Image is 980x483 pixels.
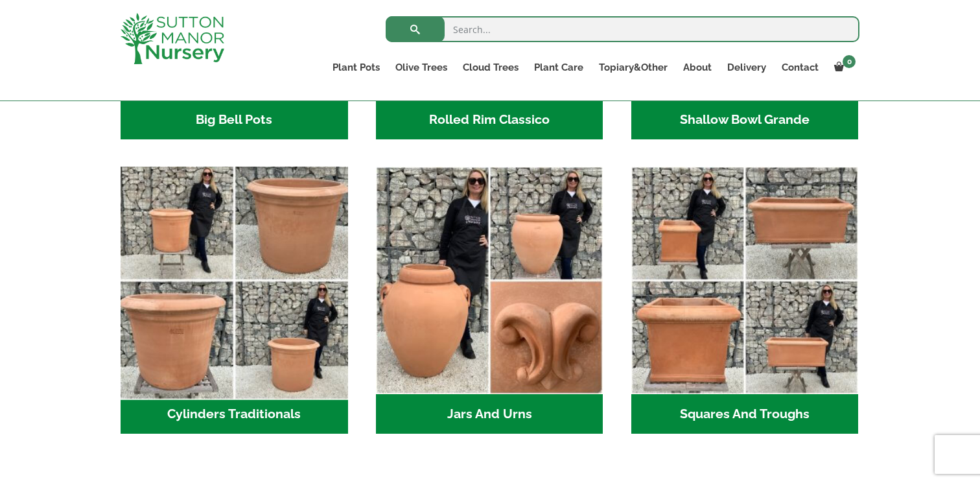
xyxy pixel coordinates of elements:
[121,394,348,434] h2: Cylinders Traditionals
[455,58,526,77] a: Cloud Trees
[826,58,859,77] a: 0
[631,100,859,140] h2: Shallow Bowl Grande
[121,13,224,64] img: logo
[631,394,859,434] h2: Squares And Troughs
[388,58,455,77] a: Olive Trees
[376,100,603,140] h2: Rolled Rim Classico
[121,100,348,140] h2: Big Bell Pots
[115,161,353,400] img: Cylinders Traditionals
[386,16,859,42] input: Search...
[774,58,826,77] a: Contact
[631,167,859,394] img: Squares And Troughs
[376,167,603,434] a: Visit product category Jars And Urns
[121,167,348,434] a: Visit product category Cylinders Traditionals
[843,55,856,68] span: 0
[591,58,675,77] a: Topiary&Other
[526,58,591,77] a: Plant Care
[376,394,603,434] h2: Jars And Urns
[376,167,603,394] img: Jars And Urns
[325,58,388,77] a: Plant Pots
[719,58,774,77] a: Delivery
[631,167,859,434] a: Visit product category Squares And Troughs
[675,58,719,77] a: About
